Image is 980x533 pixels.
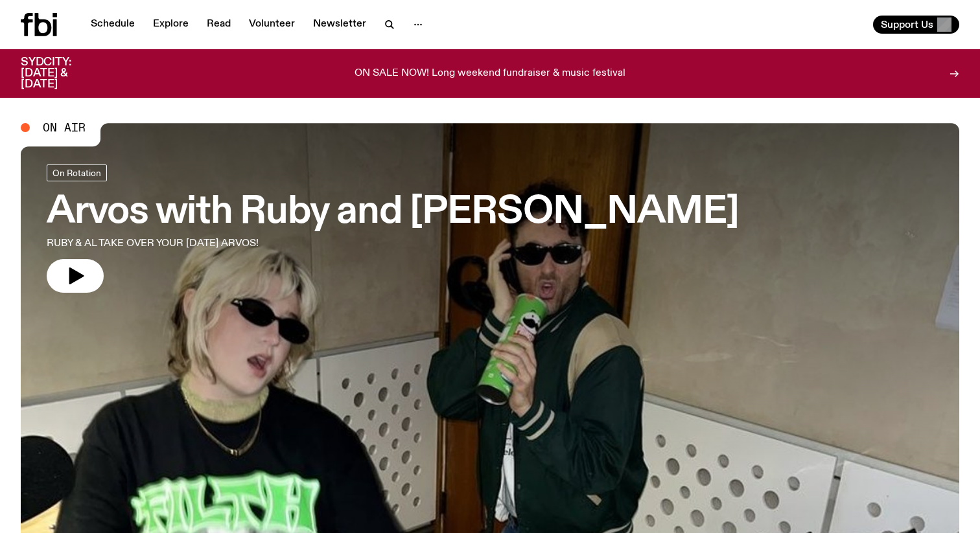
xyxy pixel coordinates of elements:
a: Volunteer [241,16,303,34]
a: On Rotation [47,164,107,181]
a: Newsletter [305,16,374,34]
span: Support Us [881,19,933,30]
p: RUBY & AL TAKE OVER YOUR [DATE] ARVOS! [47,236,379,251]
button: Support Us [873,16,959,34]
span: On Air [43,122,86,133]
a: Schedule [83,16,143,34]
h3: Arvos with Ruby and [PERSON_NAME] [47,194,739,231]
span: On Rotation [52,168,101,177]
a: Read [199,16,239,34]
a: Arvos with Ruby and [PERSON_NAME]RUBY & AL TAKE OVER YOUR [DATE] ARVOS! [47,164,739,293]
h3: SYDCITY: [DATE] & [DATE] [21,57,104,90]
p: ON SALE NOW! Long weekend fundraiser & music festival [355,68,625,80]
a: Explore [145,16,196,34]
